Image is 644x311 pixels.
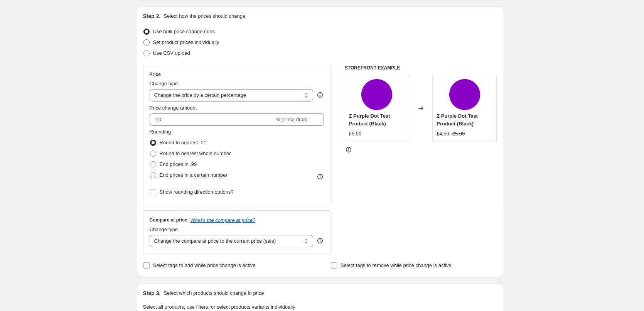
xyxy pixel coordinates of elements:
p: Select how the prices should change [164,12,245,20]
span: Select all products, use filters, or select products variants individually [143,304,295,310]
span: Use bulk price change rules [153,29,215,34]
div: help [316,237,324,245]
span: Set product prices individually [153,39,219,45]
h2: Step 3. [143,289,161,297]
strike: £5.00 [452,130,465,138]
span: Use CSV upload [153,50,190,56]
h2: Step 2. [143,12,161,20]
span: Rounding [150,129,171,135]
img: purple-dot-logo_80x.png [449,79,480,110]
span: Change type [150,226,178,232]
span: Select tags to add while price change is active [153,262,256,268]
div: help [316,91,324,99]
span: Z Purple Dot Test Product (Black) [349,113,390,127]
span: Change type [150,81,178,86]
span: Z Purple Dot Test Product (Black) [437,113,478,127]
span: Show rounding direction options? [160,189,234,195]
input: -15 [150,113,274,126]
span: % (Price drop) [276,117,308,122]
h6: STOREFRONT EXAMPLE [345,65,497,71]
button: What's the compare at price? [191,217,256,223]
h3: Price [150,71,161,78]
span: Round to nearest .01 [160,140,206,145]
div: £5.00 [349,130,362,138]
div: £4.50 [437,130,449,138]
img: purple-dot-logo_80x.png [361,79,392,110]
span: Price change amount [150,105,197,111]
span: End prices in a certain number [160,172,228,178]
h3: Compare at price [150,217,187,223]
span: End prices in .99 [160,161,197,167]
p: Select which products should change in price [164,289,264,297]
span: Select tags to remove while price change is active [341,262,452,268]
span: Round to nearest whole number [160,150,231,156]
